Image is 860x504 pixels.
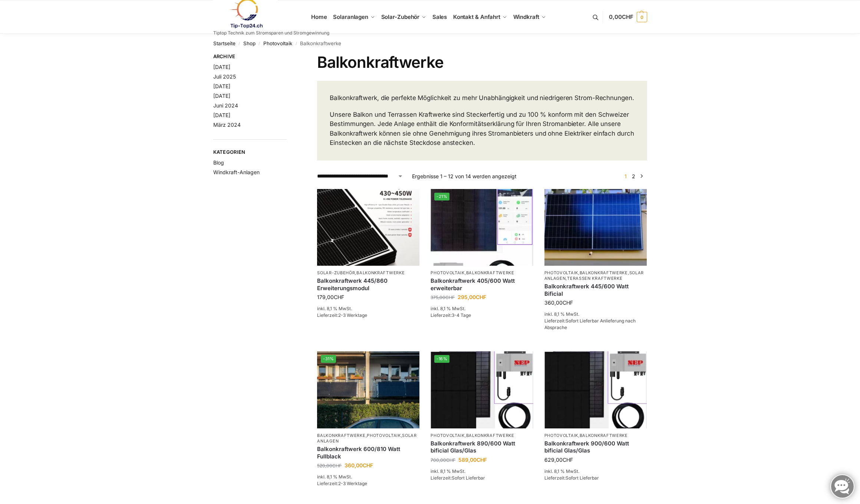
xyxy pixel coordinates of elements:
[256,41,263,47] span: /
[544,299,573,306] bdi: 360,00
[317,474,419,480] p: inkl. 8,1 % MwSt.
[213,83,230,89] a: [DATE]
[466,270,514,275] a: Balkonkraftwerke
[431,468,533,475] p: inkl. 8,1 % MwSt.
[213,34,647,53] nav: Breadcrumb
[317,445,419,460] a: Balkonkraftwerk 600/810 Watt Fullblack
[544,311,647,318] p: inkl. 8,1 % MwSt.
[476,294,486,300] span: CHF
[431,270,533,276] p: ,
[580,270,628,275] a: Balkonkraftwerke
[544,433,647,438] p: ,
[544,468,647,475] p: inkl. 8,1 % MwSt.
[213,73,236,80] a: Juli 2025
[317,463,342,468] bdi: 520,00
[446,457,455,463] span: CHF
[317,270,355,275] a: Solar-Zubehör
[338,481,367,486] span: 2-3 Werktage
[431,440,533,454] a: Balkonkraftwerk 890/600 Watt bificial Glas/Glas
[431,351,533,428] img: Bificiales Hochleistungsmodul
[213,53,287,60] span: Archive
[637,12,647,22] span: 0
[429,0,450,34] a: Sales
[544,318,636,330] span: Sofort Lieferbar Anlieferung nach Absprache
[458,457,487,463] bdi: 589,00
[317,305,419,312] p: inkl. 8,1 % MwSt.
[639,172,644,180] a: →
[431,295,455,300] bdi: 375,00
[317,172,403,180] select: Shop-Reihenfolge
[317,433,365,438] a: Balkonkraftwerke
[453,13,500,20] span: Kontakt & Anfahrt
[213,102,238,109] a: Juni 2024
[477,457,487,463] span: CHF
[452,312,471,318] span: 3-4 Tage
[609,13,633,20] span: 0,00
[458,294,486,300] bdi: 295,00
[544,318,636,330] span: Lieferzeit:
[630,173,637,179] a: Seite 2
[544,270,644,281] a: Solaranlagen
[544,270,578,275] a: Photovoltaik
[367,433,401,438] a: Photovoltaik
[431,305,533,312] p: inkl. 8,1 % MwSt.
[544,457,573,463] bdi: 629,00
[623,173,629,179] span: Seite 1
[317,277,419,292] a: Balkonkraftwerk 445/860 Erweiterungsmodul
[213,122,241,128] a: März 2024
[510,0,549,34] a: Windkraft
[317,189,419,266] img: Balkonkraftwerk 445/860 Erweiterungsmodul
[452,475,485,481] span: Sofort Lieferbar
[431,433,533,438] p: ,
[381,13,420,20] span: Solar-Zubehör
[620,172,647,180] nav: Produkt-Seitennummerierung
[317,294,344,300] bdi: 179,00
[563,299,573,306] span: CHF
[213,64,230,70] a: [DATE]
[563,457,573,463] span: CHF
[333,13,368,20] span: Solaranlagen
[334,294,344,300] span: CHF
[213,31,329,35] p: Tiptop Technik zum Stromsparen und Stromgewinnung
[544,433,578,438] a: Photovoltaik
[431,189,533,266] a: -21%Steckerfertig Plug & Play mit 410 Watt
[445,295,455,300] span: CHF
[356,270,405,275] a: Balkonkraftwerke
[378,0,429,34] a: Solar-Zubehör
[287,53,291,62] button: Close filters
[622,13,633,20] span: CHF
[544,189,647,266] img: Solaranlage für den kleinen Balkon
[412,172,517,180] p: Ergebnisse 1 – 12 von 14 werden angezeigt
[544,351,647,428] img: Bificiales Hochleistungsmodul
[317,481,367,486] span: Lieferzeit:
[317,270,419,276] p: ,
[345,462,373,468] bdi: 360,00
[544,283,647,297] a: Balkonkraftwerk 445/600 Watt Bificial
[330,93,634,103] p: Balkonkraftwerk, die perfekte Möglichkeit zu mehr Unabhängigkeit und niedrigeren Strom-Rechnungen.
[544,270,647,282] p: , , ,
[431,270,464,275] a: Photovoltaik
[317,53,647,72] h1: Balkonkraftwerke
[317,351,419,428] img: 2 Balkonkraftwerke
[567,276,622,281] a: Terassen Kraftwerke
[431,351,533,428] a: -16%Bificiales Hochleistungsmodul
[513,13,539,20] span: Windkraft
[338,312,367,318] span: 2-3 Werktage
[544,440,647,454] a: Balkonkraftwerk 900/600 Watt bificial Glas/Glas
[466,433,514,438] a: Balkonkraftwerke
[263,40,292,46] a: Photovoltaik
[317,433,419,444] p: , ,
[544,475,599,481] span: Lieferzeit:
[431,189,533,266] img: Steckerfertig Plug & Play mit 410 Watt
[566,475,599,481] span: Sofort Lieferbar
[332,463,342,468] span: CHF
[213,112,230,118] a: [DATE]
[213,169,260,175] a: Windkraft-Anlagen
[431,433,464,438] a: Photovoltaik
[330,0,378,34] a: Solaranlagen
[580,433,628,438] a: Balkonkraftwerke
[431,277,533,292] a: Balkonkraftwerk 405/600 Watt erweiterbar
[431,457,455,463] bdi: 700,00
